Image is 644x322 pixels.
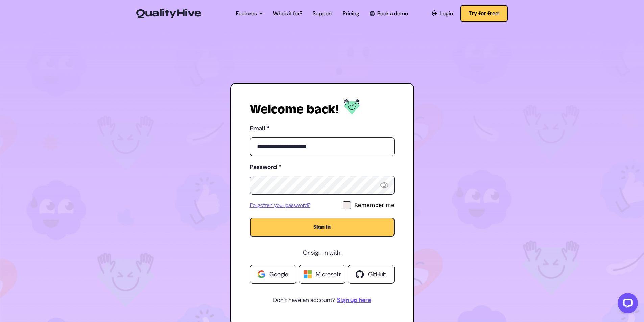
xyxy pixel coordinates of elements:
img: Windows [304,270,312,278]
h1: Welcome back! [250,103,339,116]
span: Login [440,9,453,18]
img: QualityHive - Bug Tracking Tool [136,9,201,18]
a: Pricing [343,9,359,18]
a: Support [313,9,332,18]
img: Book a QualityHive Demo [370,11,374,16]
a: Features [236,9,263,18]
label: Password * [250,162,395,172]
a: Login [432,9,453,18]
a: Who's it for? [273,9,302,18]
button: Try for free! [460,5,508,22]
a: Microsoft [299,265,345,284]
a: Forgotten your password? [250,201,310,209]
a: Google [250,265,296,284]
a: Book a demo [370,9,408,18]
span: Microsoft [316,270,341,279]
a: GitHub [348,265,395,284]
button: Sign in [250,218,395,237]
p: Or sign in with: [250,247,395,258]
img: Log in to QualityHive [344,99,360,115]
iframe: LiveChat chat widget [612,290,641,319]
img: Reveal Password [380,182,389,188]
span: GitHub [368,270,387,279]
a: Sign up here [337,295,371,305]
img: Github [356,270,364,279]
p: Don’t have an account? [250,295,395,305]
div: Remember me [354,201,394,209]
img: Google [258,270,265,278]
span: Google [269,270,288,279]
label: Email * [250,123,395,134]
